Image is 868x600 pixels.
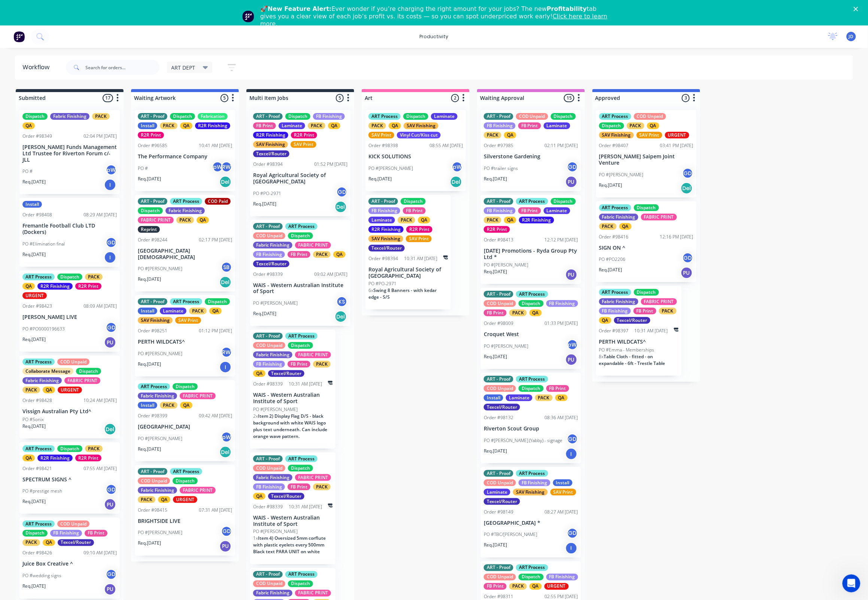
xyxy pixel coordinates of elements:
[484,176,507,182] p: Req. [DATE]
[260,13,607,27] a: Click here to learn more.
[335,201,347,213] div: Del
[288,232,313,239] div: Dispatch
[484,300,516,307] div: COD Unpaid
[253,342,285,349] div: COD Unpaid
[484,310,507,316] div: FB Print
[19,356,120,439] div: ART ProcessCOD UnpaidCollaborate MessageDispatchFabric FinishingFABRIC PRINTPACKQAURGENTOrder #98...
[138,176,161,182] p: Req. [DATE]
[253,381,283,387] div: Order #98339
[138,265,182,272] p: PO #[PERSON_NAME]
[619,223,632,230] div: QA
[253,161,283,168] div: Order #98394
[221,262,232,273] div: SB
[484,226,510,233] div: R2R Print
[138,132,164,138] div: R2R Print
[160,308,186,314] div: Laminate
[682,168,694,179] div: GD
[365,195,451,310] div: ART - ProofDispatchFB FinishingFB PrintLaminatePACKQAR2R FinishingR2R PrintSAV FinishingSAV Print...
[599,132,634,138] div: SAV Finishing
[138,276,161,283] p: Req. [DATE]
[22,336,46,343] p: Req. [DATE]
[849,33,854,40] span: JD
[665,132,689,138] div: URGENT
[221,161,232,173] div: RW
[484,353,507,360] p: Req. [DATE]
[599,182,622,189] p: Req. [DATE]
[160,122,177,129] div: PACK
[285,223,318,230] div: ART Process
[647,122,659,129] div: QA
[219,276,231,288] div: Del
[253,282,347,295] p: WAIS - Western Australian Institute of Sport
[138,339,232,345] p: PERTH WILDCATS^
[599,113,631,120] div: ART Process
[484,262,528,268] p: PO #[PERSON_NAME]
[313,113,345,120] div: FB Finishing
[22,251,46,258] p: Req. [DATE]
[19,198,120,267] div: InstallOrder #9840808:29 AM [DATE]Fremantle Football Club LTD (Dockers)PO #Elimination finalGDReq...
[634,204,659,211] div: Dispatch
[250,220,350,326] div: ART - ProofART ProcessCOD UnpaidDispatchFabric FinishingFABRIC PRINTFB FinishingFB PrintPACKQATex...
[368,113,401,120] div: ART Process
[403,207,426,214] div: FB Print
[518,122,541,129] div: FB Print
[368,217,395,223] div: Laminate
[291,132,317,138] div: R2R Print
[138,317,173,324] div: SAV Finishing
[289,381,322,387] div: 10:31 AM [DATE]
[484,198,513,205] div: ART - Proof
[599,234,629,240] div: Order #98416
[504,132,516,138] div: QA
[22,211,52,218] div: Order #98408
[599,153,694,166] p: [PERSON_NAME] Saipem Joint Venture
[368,226,404,233] div: R2R Finishing
[599,328,629,334] div: Order #98397
[336,296,347,307] div: KS
[368,198,398,205] div: ART - Proof
[22,326,65,332] p: PO #PO0000196633
[484,207,516,214] div: FB Finishing
[209,308,222,314] div: QA
[138,328,167,334] div: Order #98251
[138,298,167,305] div: ART - Proof
[481,288,581,369] div: ART - ProofART ProcessCOD UnpaidDispatchFB FinishingFB PrintPACKQAOrder #9800901:33 PM [DATE]Croq...
[199,328,232,334] div: 01:12 PM [DATE]
[76,368,101,375] div: Dispatch
[205,198,231,205] div: COD Paid
[205,298,230,305] div: Dispatch
[452,161,463,173] div: pW
[599,347,655,353] p: PO #Emma - Memberships
[314,161,347,168] div: 01:52 PM [DATE]
[22,314,117,320] p: [PERSON_NAME] LIVE
[519,300,544,307] div: Dispatch
[253,361,285,368] div: FB Finishing
[634,289,659,296] div: Dispatch
[599,223,617,230] div: PACK
[519,217,554,223] div: R2R Finishing
[138,207,163,214] div: Dispatch
[308,122,325,129] div: PACK
[565,269,577,281] div: PU
[138,308,157,314] div: Install
[614,317,650,324] div: Texcel/Router
[135,110,235,191] div: ART - ProofDispatchFabricationInstallPACKQAR2R FinishingR2R PrintOrder #9658510:41 AM [DATE]The P...
[253,132,288,138] div: R2R Finishing
[57,274,82,280] div: Dispatch
[253,242,292,249] div: Fabric Finishing
[22,303,52,310] div: Order #98423
[170,298,202,305] div: ART Process
[368,132,394,138] div: SAV Print
[484,217,501,223] div: PACK
[481,110,581,191] div: ART - ProofCOD UnpaidDispatchFB FinishingFB PrintLaminatePACKQAOrder #9798502:11 PM [DATE]Silvers...
[242,10,254,22] img: Profile image for Team
[403,113,428,120] div: Dispatch
[13,31,25,42] img: Factory
[180,122,192,129] div: QA
[368,287,437,300] span: Swing 8 Banners - with kedar edge - S/S
[404,255,437,262] div: 10:31 AM [DATE]
[173,383,198,390] div: Dispatch
[138,350,182,357] p: PO #[PERSON_NAME]
[198,113,228,120] div: Fabrication
[138,226,160,233] div: Reprint
[104,179,116,191] div: I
